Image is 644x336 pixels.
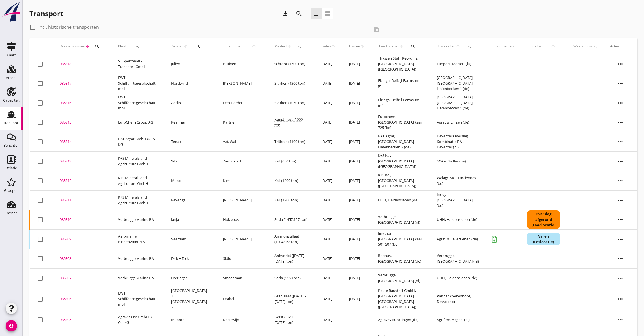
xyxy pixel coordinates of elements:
td: schroot (1500 ton) [268,54,315,74]
i: arrow_upward [398,44,405,49]
td: Rhenus, [GEOGRAPHIC_DATA] (de) [371,249,430,268]
td: Thyssen Stahl Recycling, [GEOGRAPHIC_DATA] ([GEOGRAPHIC_DATA]) [371,54,430,74]
div: 085317 [60,81,104,86]
td: K+S Kai, [GEOGRAPHIC_DATA] ([GEOGRAPHIC_DATA]) [371,151,430,171]
td: Drahal [216,288,267,310]
td: Peute Baustoff GmbH, [GEOGRAPHIC_DATA], [GEOGRAPHIC_DATA] ([GEOGRAPHIC_DATA]) [371,288,430,310]
div: 085314 [60,139,104,145]
i: more_horiz [612,212,628,228]
i: more_horiz [612,134,628,150]
td: EWT Schiffahrtsgesellschaft mbH [111,74,164,93]
td: Gerst ([DATE] - [DATE] ton) [268,310,315,330]
td: Sita [164,151,217,171]
div: 085310 [60,217,104,223]
td: [DATE] [342,249,371,268]
span: Schipper [223,44,246,49]
div: 085315 [60,120,104,125]
td: [DATE] [315,54,342,74]
td: [GEOGRAPHIC_DATA] + [GEOGRAPHIC_DATA] 2 [164,288,217,310]
td: Soda (1150 ton) [268,268,315,288]
div: 085312 [60,178,104,184]
div: Capaciteit [3,98,20,102]
td: UHH, Haldensleben (de) [371,190,430,210]
td: [GEOGRAPHIC_DATA], [GEOGRAPHIC_DATA] Hafenbecken 1 (de) [430,74,486,93]
td: Agrominne Binnenvaart N.V. [111,229,164,249]
td: [DATE] [315,132,342,151]
td: Janja [164,210,217,229]
div: Kaart [7,53,16,57]
div: 085308 [60,256,104,262]
td: [DATE] [315,113,342,132]
div: Overslag afgerond (Laadlocatie) [527,210,560,229]
td: [DATE] [342,132,371,151]
td: Tenax [164,132,217,151]
td: Mirae [164,171,217,190]
td: Agravis, Fallersleben (de) [430,229,486,249]
td: EuroChem Group AG [111,113,164,132]
i: more_horiz [612,291,628,307]
i: search [196,44,200,49]
i: search [467,44,472,49]
td: Pannenkoekenboot, Dessel (be) [430,288,486,310]
td: [DATE] [342,54,371,74]
i: search [296,10,302,17]
div: 085307 [60,275,104,281]
td: [DATE] [315,151,342,171]
td: K+S Minerals and Agriculture GmbH [111,190,164,210]
td: [DATE] [315,310,342,330]
td: Kartner [216,113,267,132]
td: Slakken (1300 ton) [268,74,315,93]
td: [PERSON_NAME] [216,74,267,93]
td: Verbrugge, [GEOGRAPHIC_DATA] (nl) [371,268,430,288]
i: more_horiz [612,153,628,169]
td: [DATE] [315,190,342,210]
i: search [297,44,302,49]
td: SCAM, Seilles (be) [430,151,486,171]
td: Verbrugge Marine B.V. [111,210,164,229]
i: arrow_upward [331,44,335,49]
td: Juliën [164,54,217,74]
td: ST Speicherei - Transport GmbH [111,54,164,74]
i: more_horiz [612,95,628,111]
td: [DATE] [315,268,342,288]
td: Ammonsulfaat (1004,968 ton) [268,229,315,249]
div: Waarschuwing [573,44,597,49]
i: more_horiz [612,192,628,208]
td: Bruinen [216,54,267,74]
td: Verbrugge, [GEOGRAPHIC_DATA] (nl) [371,210,430,229]
div: Klant [118,39,158,53]
td: Agrifirm, Veghel (nl) [430,310,486,330]
td: [GEOGRAPHIC_DATA], [GEOGRAPHIC_DATA] Hafenbecken 1 (de) [430,93,486,113]
i: search [135,44,140,49]
div: Groepen [4,189,19,192]
span: Status [527,44,546,49]
td: Smedeman [216,268,267,288]
i: more_horiz [612,76,628,91]
i: view_agenda [324,10,331,17]
td: K+S Kai, [GEOGRAPHIC_DATA] ([GEOGRAPHIC_DATA]) [371,171,430,190]
i: more_horiz [612,115,628,130]
td: [DATE] [342,288,371,310]
td: Agravis, Lingen (de) [430,113,486,132]
td: Koelewijn [216,310,267,330]
i: search [95,44,99,49]
div: Vracht [6,76,17,80]
td: BAT Agrar, [GEOGRAPHIC_DATA] Hafenbecken 2 (de) [371,132,430,151]
td: [DATE] [342,151,371,171]
div: Transport [3,121,20,125]
span: Kunstmest (1000 ton) [274,117,303,128]
td: K+S Minerals and Agriculture GmbH [111,171,164,190]
td: [DATE] [315,210,342,229]
label: Incl. historische transporten [38,24,99,30]
i: more_horiz [612,231,628,247]
td: Verbrugge Marine B.V. [111,249,164,268]
td: UHH, Haldensleben (de) [430,210,486,229]
div: Acties [610,44,630,49]
td: BAT Agrar GmbH & Co. KG [111,132,164,151]
td: Sidlof [216,249,267,268]
td: UHH, Haldensleben (de) [430,268,486,288]
td: Everingen [164,268,217,288]
td: [DATE] [315,74,342,93]
span: Loslocatie [437,44,455,49]
td: Agravis, Bülstringen (de) [371,310,430,330]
